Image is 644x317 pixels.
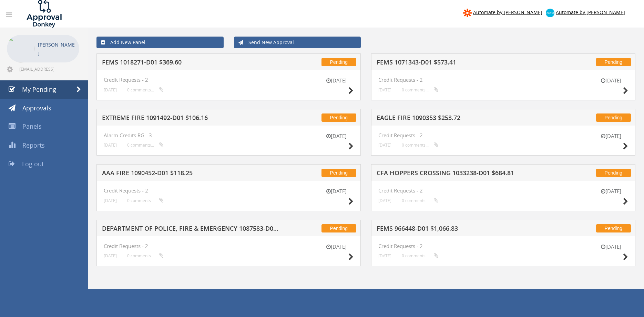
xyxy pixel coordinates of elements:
[594,188,628,195] small: [DATE]
[104,188,354,194] h4: Credit Requests - 2
[22,160,44,168] span: Log out
[378,142,391,148] small: [DATE]
[319,188,354,195] small: [DATE]
[96,37,224,48] a: Add New Panel
[596,169,631,177] span: Pending
[402,198,438,203] small: 0 comments...
[104,87,117,92] small: [DATE]
[127,198,164,203] small: 0 comments...
[22,141,45,149] span: Reports
[321,113,356,122] span: Pending
[102,59,279,68] h5: FEMS 1018271-D01 $369.60
[596,113,631,122] span: Pending
[319,243,354,250] small: [DATE]
[127,87,164,92] small: 0 comments...
[594,243,628,250] small: [DATE]
[319,77,354,84] small: [DATE]
[104,198,117,203] small: [DATE]
[22,104,51,112] span: Approvals
[102,225,279,234] h5: DEPARTMENT OF POLICE, FIRE & EMERGENCY 1087583-D01 $295.35
[234,37,361,48] a: Send New Approval
[321,224,356,232] span: Pending
[556,9,625,16] span: Automate by [PERSON_NAME]
[104,243,354,249] h4: Credit Requests - 2
[377,115,554,123] h5: EAGLE FIRE 1090353 $253.72
[104,77,354,83] h4: Credit Requests - 2
[104,253,117,258] small: [DATE]
[102,115,279,123] h5: EXTREME FIRE 1091492-D01 $106.16
[127,142,164,148] small: 0 comments...
[104,132,354,138] h4: Alarm Credits RG - 3
[378,77,628,83] h4: Credit Requests - 2
[102,170,279,178] h5: AAA FIRE 1090452-D01 $118.25
[321,169,356,177] span: Pending
[378,87,391,92] small: [DATE]
[22,122,42,130] span: Panels
[378,198,391,203] small: [DATE]
[402,142,438,148] small: 0 comments...
[596,224,631,232] span: Pending
[378,132,628,138] h4: Credit Requests - 2
[377,59,554,68] h5: FEMS 1071343-D01 $573.41
[594,77,628,84] small: [DATE]
[377,225,554,234] h5: FEMS 966448-D01 $1,066.83
[594,132,628,140] small: [DATE]
[127,253,164,258] small: 0 comments...
[19,66,78,72] span: [EMAIL_ADDRESS][DOMAIN_NAME]
[38,40,76,58] p: [PERSON_NAME]
[473,9,542,16] span: Automate by [PERSON_NAME]
[319,132,354,140] small: [DATE]
[463,9,472,17] img: zapier-logomark.png
[596,58,631,66] span: Pending
[22,85,56,93] span: My Pending
[378,253,391,258] small: [DATE]
[321,58,356,66] span: Pending
[378,243,628,249] h4: Credit Requests - 2
[378,188,628,194] h4: Credit Requests - 2
[402,253,438,258] small: 0 comments...
[104,142,117,148] small: [DATE]
[546,9,554,17] img: xero-logo.png
[402,87,438,92] small: 0 comments...
[377,170,554,178] h5: CFA HOPPERS CROSSING 1033238-D01 $684.81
